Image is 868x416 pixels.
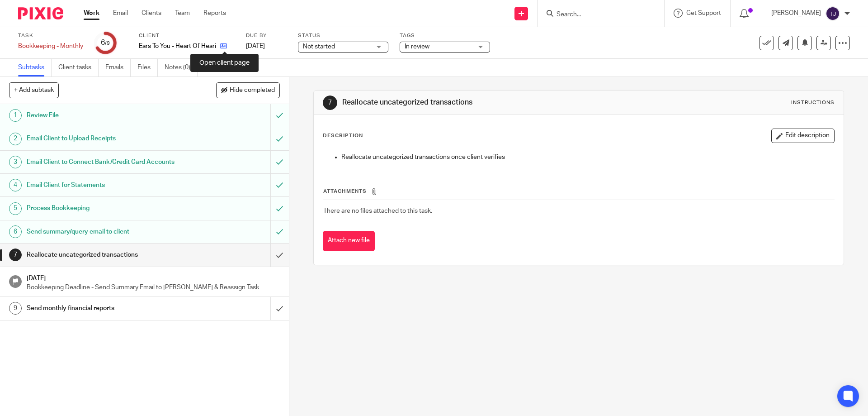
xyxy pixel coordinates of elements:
[101,38,110,48] div: 6
[246,43,265,49] span: [DATE]
[323,231,375,251] button: Attach new file
[323,96,337,110] div: 7
[246,32,287,39] label: Due by
[9,179,22,191] div: 4
[165,59,198,77] a: Notes (0)
[298,32,388,39] label: Status
[27,283,280,292] p: Bookkeeping Deadline - Send Summary Email to [PERSON_NAME] & Reassign Task
[18,42,83,51] div: Bookkeeping - Monthly
[27,178,183,192] h1: Email Client for Statements
[203,9,226,18] a: Reports
[323,208,432,214] span: There are no files attached to this task.
[27,201,183,215] h1: Process Bookkeeping
[323,189,367,194] span: Attachments
[826,6,840,21] img: svg%3E
[139,42,216,51] p: Ears To You - Heart Of Hearing
[9,225,22,238] div: 6
[323,132,363,139] p: Description
[771,9,821,18] p: [PERSON_NAME]
[9,302,22,315] div: 9
[771,129,835,143] button: Edit description
[342,98,598,107] h1: Reallocate uncategorized transactions
[175,9,190,18] a: Team
[84,9,99,18] a: Work
[27,155,183,169] h1: Email Client to Connect Bank/Credit Card Accounts
[18,59,52,77] a: Subtasks
[27,132,183,145] h1: Email Client to Upload Receipts
[18,32,83,39] label: Task
[9,82,59,98] button: + Add subtask
[105,59,131,77] a: Emails
[105,41,110,46] small: /9
[9,202,22,215] div: 5
[142,9,161,18] a: Clients
[405,43,429,50] span: In review
[303,43,335,50] span: Not started
[27,109,183,122] h1: Review File
[556,11,637,19] input: Search
[27,248,183,262] h1: Reallocate uncategorized transactions
[341,153,834,162] p: Reallocate uncategorized transactions once client verifies
[27,272,280,283] h1: [DATE]
[791,99,835,106] div: Instructions
[216,82,280,98] button: Hide completed
[686,10,721,16] span: Get Support
[139,32,235,39] label: Client
[9,109,22,122] div: 1
[9,156,22,168] div: 3
[9,249,22,261] div: 7
[113,9,128,18] a: Email
[9,133,22,145] div: 2
[230,87,275,94] span: Hide completed
[18,7,63,19] img: Pixie
[400,32,490,39] label: Tags
[27,225,183,239] h1: Send summary/query email to client
[137,59,158,77] a: Files
[27,301,183,315] h1: Send monthly financial reports
[204,59,239,77] a: Audit logs
[58,59,99,77] a: Client tasks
